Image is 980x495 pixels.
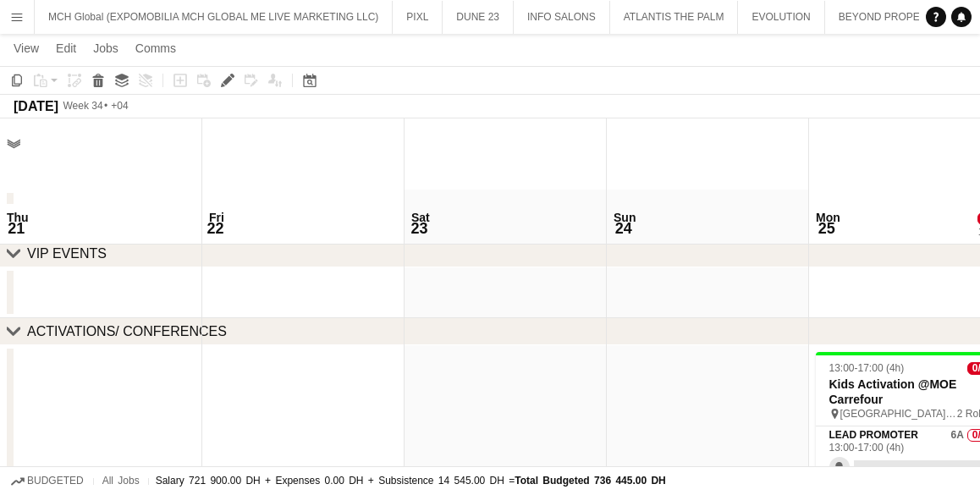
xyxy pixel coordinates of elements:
button: INFO SALONS [514,1,610,34]
span: Edit [56,41,76,55]
button: PIXL [393,1,443,34]
span: 13:00-17:00 (4h) [829,362,905,375]
span: [GEOGRAPHIC_DATA], Carrefour [840,408,957,421]
div: [DATE] [14,98,58,115]
button: ATLANTIS THE PALM [610,1,739,34]
span: Jobs [93,41,118,55]
button: DUNE 23 [443,1,514,34]
span: 25 [813,219,840,239]
button: MCH Global (EXPOMOBILIA MCH GLOBAL ME LIVE MARKETING LLC) [35,1,393,34]
span: Comms [135,41,176,55]
a: Edit [49,37,83,59]
span: Week 34 [62,100,104,113]
span: Sun [614,210,636,225]
span: 22 [206,219,224,239]
span: Thu [7,210,29,225]
div: ACTIVATIONS/ CONFERENCES [27,323,227,340]
span: Total Budgeted 736 445.00 DH [515,475,666,487]
span: 23 [409,219,430,239]
div: Salary 721 900.00 DH + Expenses 0.00 DH + Subsistence 14 545.00 DH = [156,475,666,487]
span: 24 [611,219,636,239]
span: All jobs [101,475,141,487]
button: EVOLUTION [738,1,824,34]
span: View [14,41,39,55]
span: Sat [411,210,430,225]
span: 21 [4,219,29,239]
a: Jobs [86,37,125,59]
span: Fri [209,210,224,225]
a: Comms [129,37,183,59]
div: +04 [111,100,128,113]
a: View [7,37,46,59]
span: Budgeted [27,476,84,487]
div: VIP EVENTS [27,245,107,262]
span: Mon [816,210,840,225]
button: Budgeted [8,472,86,491]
